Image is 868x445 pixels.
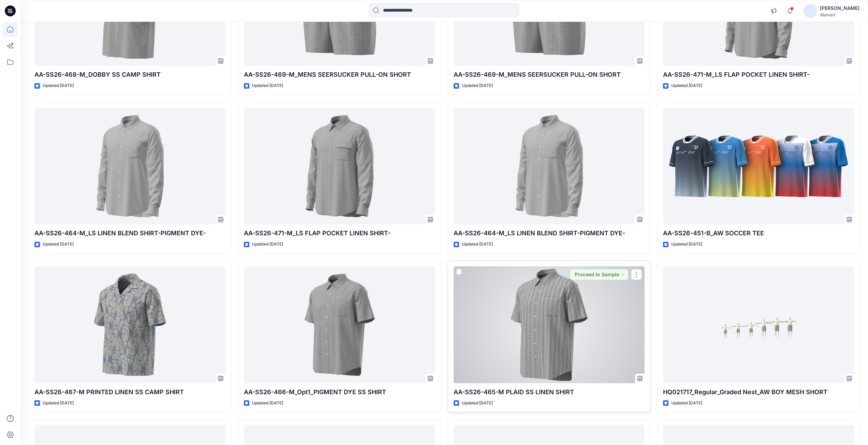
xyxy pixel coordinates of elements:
[252,400,283,407] p: Updated [DATE]
[663,266,854,383] a: HQ021717_Regular_Graded Nest_AW BOY MESH SHORT
[462,82,493,89] p: Updated [DATE]
[252,241,283,248] p: Updated [DATE]
[671,400,702,407] p: Updated [DATE]
[462,400,493,407] p: Updated [DATE]
[671,241,702,248] p: Updated [DATE]
[454,108,645,225] a: AA-SS26-464-M_LS LINEN BLEND SHIRT-PIGMENT DYE-
[454,266,645,383] a: AA-SS26-465-M PLAID SS LINEN SHIRT
[820,4,859,12] div: [PERSON_NAME]
[244,387,435,397] p: AA-SS26-466-M_Opt1_PIGMENT DYE SS SHIRT
[462,241,493,248] p: Updated [DATE]
[34,228,225,238] p: AA-SS26-464-M_LS LINEN BLEND SHIRT-PIGMENT DYE-
[244,70,435,79] p: AA-SS26-469-M_MENS SEERSUCKER PULL-ON SHORT
[454,70,645,79] p: AA-SS26-469-M_MENS SEERSUCKER PULL-ON SHORT
[43,241,74,248] p: Updated [DATE]
[663,387,854,397] p: HQ021717_Regular_Graded Nest_AW BOY MESH SHORT
[663,70,854,79] p: AA-SS26-471-M_LS FLAP POCKET LINEN SHIRT-
[671,82,702,89] p: Updated [DATE]
[34,108,225,225] a: AA-SS26-464-M_LS LINEN BLEND SHIRT-PIGMENT DYE-
[454,387,645,397] p: AA-SS26-465-M PLAID SS LINEN SHIRT
[663,228,854,238] p: AA-SS26-451-B_AW SOCCER TEE
[454,228,645,238] p: AA-SS26-464-M_LS LINEN BLEND SHIRT-PIGMENT DYE-
[34,387,225,397] p: AA-SS26-467-M PRINTED LINEN SS CAMP SHIRT
[244,228,435,238] p: AA-SS26-471-M_LS FLAP POCKET LINEN SHIRT-
[252,82,283,89] p: Updated [DATE]
[244,108,435,225] a: AA-SS26-471-M_LS FLAP POCKET LINEN SHIRT-
[244,266,435,383] a: AA-SS26-466-M_Opt1_PIGMENT DYE SS SHIRT
[663,108,854,225] a: AA-SS26-451-B_AW SOCCER TEE
[34,70,225,79] p: AA-SS26-468-M_DOBBY SS CAMP SHIRT
[43,400,74,407] p: Updated [DATE]
[804,4,817,18] img: avatar
[34,266,225,383] a: AA-SS26-467-M PRINTED LINEN SS CAMP SHIRT
[820,12,859,17] div: Walmart
[43,82,74,89] p: Updated [DATE]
